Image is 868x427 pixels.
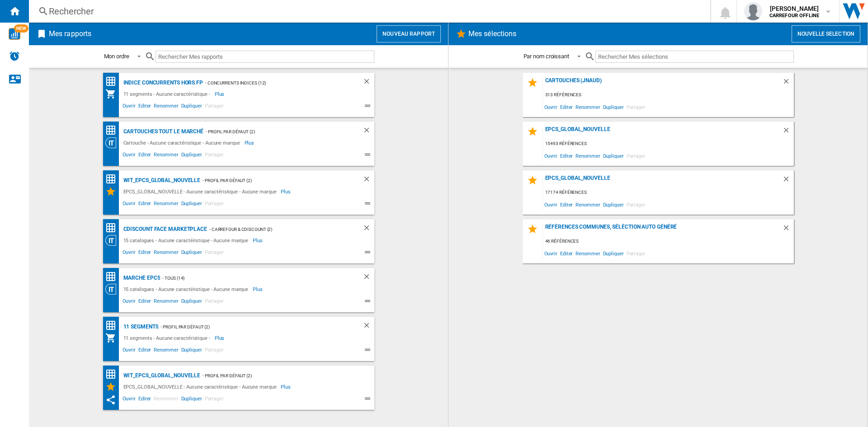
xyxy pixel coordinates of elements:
[121,370,201,381] div: WIT_EPCS_GLOBAL_NOUVELLE
[203,346,225,357] span: Partager
[744,2,762,20] img: profile.jpg
[363,175,374,186] div: Supprimer
[137,150,152,161] span: Editer
[543,77,782,89] div: Cartouches (jnaud)
[152,248,179,259] span: Renommer
[152,199,179,210] span: Renommer
[203,394,225,405] span: Partager
[9,51,20,61] img: alerts-logo.svg
[543,236,794,247] div: 46 références
[121,235,253,246] div: 15 catalogues - Aucune caractéristique - Aucune marque
[105,235,121,246] div: Vision Catégorie
[602,198,625,211] span: Dupliquer
[281,186,292,197] span: Plus
[625,101,647,113] span: Partager
[121,77,203,89] div: Indice Concurrents hors FP
[782,126,794,138] div: Supprimer
[625,150,647,162] span: Partager
[543,126,782,138] div: EPCS_GLOBAL_NOUVELLE
[105,271,121,282] div: Matrice des prix
[105,333,121,343] div: Mon assortiment
[160,272,344,284] div: - TOUS (14)
[543,101,559,113] span: Ouvrir
[782,77,794,89] div: Supprimer
[200,370,356,381] div: - Profil par défaut (2)
[152,150,179,161] span: Renommer
[121,89,215,99] div: 11 segments - Aucune caractéristique -
[245,137,256,148] span: Plus
[180,150,203,161] span: Dupliquer
[121,297,137,308] span: Ouvrir
[769,4,819,13] span: [PERSON_NAME]
[625,198,647,211] span: Partager
[574,150,601,162] span: Renommer
[121,346,137,357] span: Ouvrir
[215,89,226,99] span: Plus
[203,297,225,308] span: Partager
[574,198,601,211] span: Renommer
[137,102,152,113] span: Editer
[121,284,253,295] div: 15 catalogues - Aucune caractéristique - Aucune marque
[152,102,179,113] span: Renommer
[105,394,116,405] ng-md-icon: Ce rapport a été partagé avec vous
[574,101,601,113] span: Renommer
[180,102,203,113] span: Dupliquer
[9,28,20,40] img: wise-card.svg
[253,235,264,246] span: Plus
[203,102,225,113] span: Partager
[105,76,121,87] div: Matrice des prix
[363,272,374,284] div: Supprimer
[105,284,121,295] div: Vision Catégorie
[137,199,152,210] span: Editer
[152,346,179,357] span: Renommer
[215,333,226,343] span: Plus
[281,381,292,392] span: Plus
[203,150,225,161] span: Partager
[105,222,121,234] div: Matrice des prix
[543,187,794,198] div: 17174 références
[49,5,687,18] div: Rechercher
[121,199,137,210] span: Ouvrir
[121,333,215,343] div: 11 segments - Aucune caractéristique -
[253,284,264,295] span: Plus
[559,198,574,211] span: Editer
[524,53,569,60] div: Par nom croissant
[105,381,121,392] div: Mes Sélections
[137,346,152,357] span: Editer
[377,25,441,42] button: Nouveau rapport
[14,24,28,33] span: NEW
[156,51,374,63] input: Rechercher Mes rapports
[363,126,374,137] div: Supprimer
[121,150,137,161] span: Ouvrir
[543,198,559,211] span: Ouvrir
[158,321,344,333] div: - Profil par défaut (2)
[137,394,152,405] span: Editer
[121,186,281,197] div: EPCS_GLOBAL_NOUVELLE - Aucune caractéristique - Aucune marque
[180,199,203,210] span: Dupliquer
[121,175,201,186] div: WIT_EPCS_GLOBAL_NOUVELLE
[769,13,819,19] b: CARREFOUR OFFLINE
[121,381,281,392] div: EPCS_GLOBAL_NOUVELLE - Aucune caractéristique - Aucune marque
[180,394,203,405] span: Dupliquer
[104,53,129,60] div: Mon ordre
[543,247,559,259] span: Ouvrir
[574,247,601,259] span: Renommer
[782,224,794,236] div: Supprimer
[180,297,203,308] span: Dupliquer
[121,224,207,235] div: CDiscount face Marketplace
[203,126,344,137] div: - Profil par défaut (2)
[602,150,625,162] span: Dupliquer
[203,77,344,89] div: - concurrents indices (12)
[543,89,794,101] div: 313 références
[363,321,374,333] div: Supprimer
[121,248,137,259] span: Ouvrir
[363,224,374,235] div: Supprimer
[203,199,225,210] span: Partager
[792,25,860,42] button: Nouvelle selection
[105,174,121,185] div: Matrice des prix
[782,175,794,187] div: Supprimer
[625,247,647,259] span: Partager
[543,150,559,162] span: Ouvrir
[121,102,137,113] span: Ouvrir
[467,25,518,42] h2: Mes sélections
